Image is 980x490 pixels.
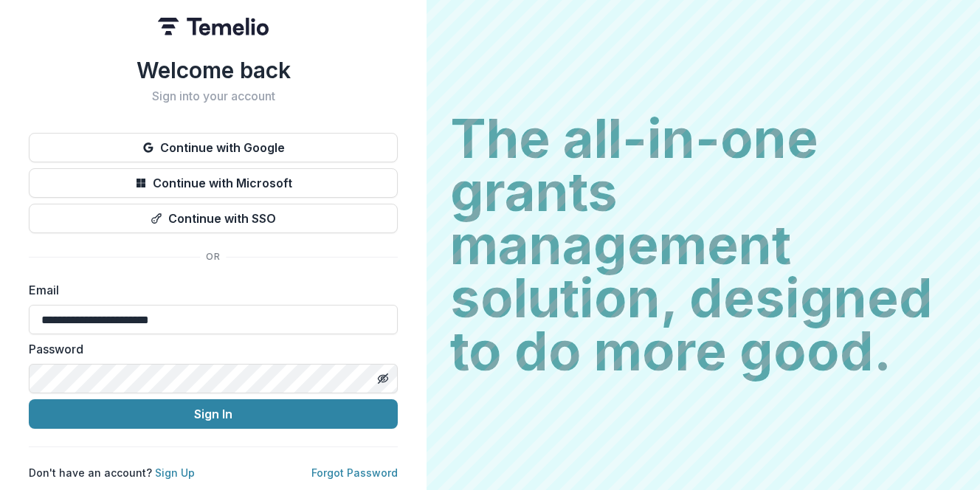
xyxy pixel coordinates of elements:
label: Password [29,340,389,358]
button: Continue with Microsoft [29,168,398,198]
img: Temelio [158,18,269,35]
h1: Welcome back [29,57,398,83]
button: Toggle password visibility [371,367,395,390]
button: Continue with SSO [29,204,398,233]
a: Forgot Password [311,466,398,479]
button: Continue with Google [29,133,398,162]
h2: Sign into your account [29,89,398,103]
label: Email [29,281,389,299]
p: Don't have an account? [29,465,195,480]
button: Sign In [29,399,398,429]
a: Sign Up [155,466,195,479]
